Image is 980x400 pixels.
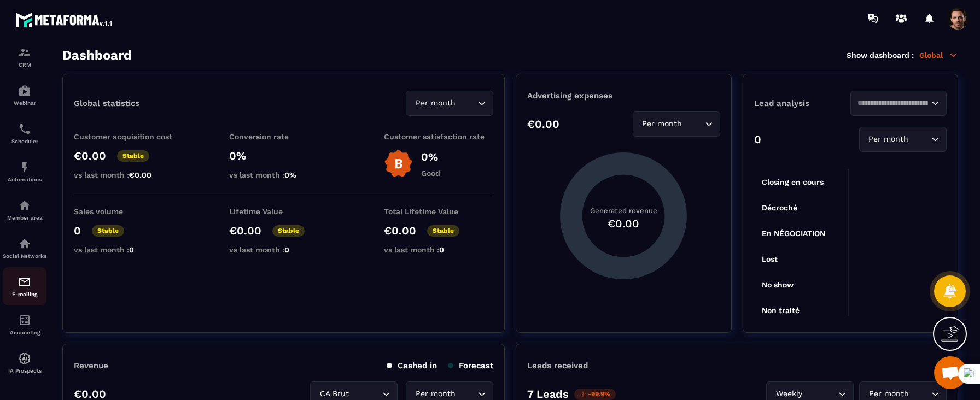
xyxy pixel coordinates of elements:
p: €0.00 [229,224,261,237]
a: automationsautomationsAutomations [3,152,46,191]
p: vs last month : [74,245,183,254]
input: Search for option [857,97,929,109]
p: Automations [3,177,46,183]
p: -99.9% [574,389,616,400]
img: social-network [18,237,31,250]
p: Social Networks [3,253,46,259]
a: automationsautomationsWebinar [3,76,46,114]
p: 0% [229,149,339,162]
p: Forecast [448,361,493,370]
span: 0 [284,245,289,254]
img: automations [18,199,31,212]
span: Per month [866,133,911,145]
div: Search for option [406,91,493,116]
a: emailemailE-mailing [3,267,46,305]
img: email [18,275,31,289]
input: Search for option [804,388,836,400]
span: CA Brut [317,388,351,400]
div: Search for option [859,127,947,152]
tspan: En NÉGOCIATION [762,229,825,238]
p: Good [421,169,440,178]
img: b-badge-o.b3b20ee6.svg [384,149,413,178]
input: Search for option [911,388,929,400]
span: €0.00 [129,170,151,179]
span: Per month [640,118,685,130]
span: Per month [413,388,458,400]
p: Global statistics [74,98,139,108]
p: Stable [427,225,459,237]
p: 0% [421,150,440,163]
img: automations [18,161,31,174]
span: Weekly [773,388,804,400]
span: 0% [284,170,296,179]
p: vs last month : [384,245,493,254]
p: Lifetime Value [229,207,339,216]
p: Revenue [74,361,108,370]
p: Advertising expenses [527,91,720,101]
p: Accounting [3,330,46,336]
p: vs last month : [229,170,339,179]
p: €0.00 [74,149,106,162]
p: €0.00 [527,117,559,131]
tspan: Non traité [762,306,800,315]
input: Search for option [458,97,475,109]
p: Lead analysis [754,98,850,108]
p: Stable [92,225,124,237]
span: Per month [866,388,911,400]
span: 0 [439,245,444,254]
tspan: Closing en cours [762,178,824,187]
p: Customer acquisition cost [74,132,183,141]
a: automationsautomationsMember area [3,191,46,229]
h3: Dashboard [62,48,132,63]
input: Search for option [351,388,380,400]
tspan: No show [762,280,794,289]
p: Webinar [3,100,46,106]
div: Search for option [633,111,720,137]
p: Scheduler [3,138,46,144]
a: schedulerschedulerScheduler [3,114,46,152]
img: formation [18,46,31,59]
p: Global [919,50,958,60]
a: formationformationCRM [3,38,46,76]
p: Member area [3,215,46,221]
input: Search for option [911,133,929,145]
img: scheduler [18,122,31,136]
img: logo [15,10,114,30]
p: Conversion rate [229,132,339,141]
input: Search for option [685,118,702,130]
p: Show dashboard : [847,51,914,60]
p: CRM [3,62,46,68]
p: 0 [754,133,761,146]
tspan: Décroché [762,203,797,212]
input: Search for option [458,388,475,400]
p: vs last month : [74,170,183,179]
a: Mở cuộc trò chuyện [934,356,967,389]
img: automations [18,84,31,97]
tspan: Lost [762,255,778,263]
a: social-networksocial-networkSocial Networks [3,229,46,267]
a: accountantaccountantAccounting [3,305,46,344]
p: Leads received [527,361,588,370]
p: €0.00 [384,224,416,237]
p: 0 [74,224,81,237]
p: Total Lifetime Value [384,207,493,216]
p: Stable [272,225,305,237]
span: 0 [129,245,134,254]
img: accountant [18,314,31,327]
span: Per month [413,97,458,109]
p: IA Prospects [3,368,46,374]
p: Sales volume [74,207,183,216]
p: Cashed in [387,361,437,370]
img: automations [18,352,31,365]
div: Search for option [850,91,947,116]
p: vs last month : [229,245,339,254]
p: E-mailing [3,291,46,297]
p: Stable [117,150,149,162]
p: Customer satisfaction rate [384,132,493,141]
